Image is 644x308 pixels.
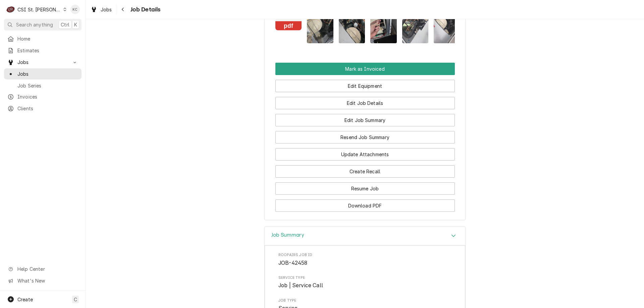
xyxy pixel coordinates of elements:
[278,282,451,290] span: Service Type
[275,161,455,178] div: Button Group Row
[61,21,69,28] span: Ctrl
[17,82,78,89] span: Job Series
[278,275,451,281] span: Service Type
[17,6,61,13] div: CSI St. [PERSON_NAME]
[17,105,78,112] span: Clients
[6,5,15,14] div: CSI St. Louis's Avatar
[17,297,33,302] span: Create
[278,259,451,267] span: Roopairs Job ID
[275,178,455,195] div: Button Group Row
[265,227,465,246] div: Accordion Header
[278,298,451,303] span: Job Type
[17,70,78,77] span: Jobs
[271,232,304,238] h3: Job Summary
[4,80,82,91] a: Job Series
[4,275,82,286] a: Go to What's New
[4,19,82,30] button: Search anythingCtrlK
[6,5,15,14] div: C
[275,80,455,92] button: Edit Equipment
[275,63,455,212] div: Button Group
[74,21,77,28] span: K
[275,199,455,212] button: Download PDF
[16,21,53,28] span: Search anything
[17,265,77,272] span: Help Center
[101,6,112,13] span: Jobs
[275,97,455,109] button: Edit Job Details
[275,109,455,126] div: Button Group Row
[88,4,115,15] a: Jobs
[4,91,82,102] a: Invoices
[278,275,451,290] div: Service Type
[278,260,307,266] span: JOB-42458
[17,93,78,100] span: Invoices
[275,92,455,109] div: Button Group Row
[275,165,455,178] button: Create Recall
[275,63,455,75] div: Button Group Row
[70,5,80,14] div: Kelly Christen's Avatar
[4,263,82,274] a: Go to Help Center
[74,296,77,303] span: C
[128,5,161,14] span: Job Details
[278,252,451,258] span: Roopairs Job ID
[278,252,451,267] div: Roopairs Job ID
[265,227,465,246] button: Accordion Details Expand Trigger
[17,35,78,42] span: Home
[17,59,68,66] span: Jobs
[275,143,455,161] div: Button Group Row
[275,195,455,212] div: Button Group Row
[4,45,82,56] a: Estimates
[70,5,80,14] div: KC
[17,277,77,284] span: What's New
[4,68,82,79] a: Jobs
[275,182,455,195] button: Resume Job
[4,103,82,114] a: Clients
[275,148,455,161] button: Update Attachments
[118,4,128,15] button: Navigate back
[278,282,323,289] span: Job | Service Call
[275,126,455,143] div: Button Group Row
[275,75,455,92] div: Button Group Row
[4,57,82,68] a: Go to Jobs
[275,63,455,75] button: Mark as Invoiced
[275,114,455,126] button: Edit Job Summary
[17,47,78,54] span: Estimates
[275,131,455,143] button: Resend Job Summary
[4,33,82,44] a: Home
